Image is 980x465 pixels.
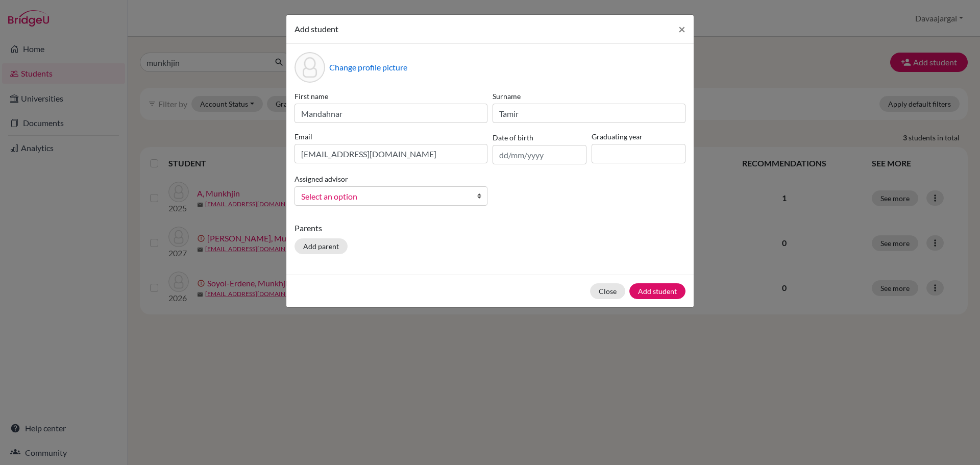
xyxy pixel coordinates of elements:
[295,174,348,184] label: Assigned advisor
[493,91,685,102] label: Surname
[670,15,694,43] button: Close
[590,283,625,299] button: Close
[295,238,348,254] button: Add parent
[295,222,685,234] p: Parents
[301,190,468,203] span: Select an option
[295,24,338,34] span: Add student
[629,283,685,299] button: Add student
[295,52,325,83] div: Profile picture
[678,21,685,36] span: ×
[493,145,586,164] input: dd/mm/yyyy
[295,131,487,142] label: Email
[592,131,685,142] label: Graduating year
[295,91,487,102] label: First name
[493,132,533,143] label: Date of birth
